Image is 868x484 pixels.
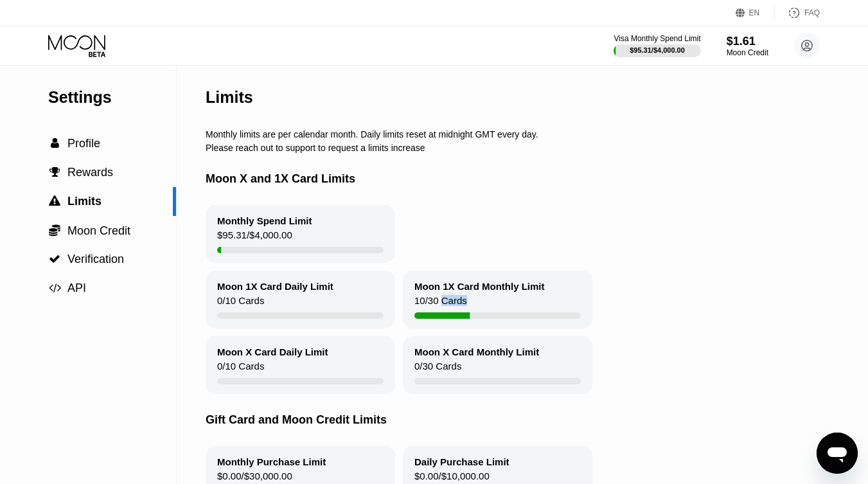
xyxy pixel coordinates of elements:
div: Moon 1X Card Monthly Limit [414,281,545,292]
div: Visa Monthly Spend Limit$95.31/$4,000.00 [614,34,700,57]
div: Settings [48,88,176,107]
div: $1.61 [727,35,768,48]
div: $1.61Moon Credit [727,35,768,57]
span: Verification [67,253,124,265]
div: 10 / 30 Cards [414,295,467,312]
div: EN [749,8,760,17]
div: Visa Monthly Spend Limit [614,34,700,43]
span:  [49,195,60,207]
div: Moon X Card Daily Limit [217,346,328,357]
div: Monthly Spend Limit [217,215,312,226]
div: Moon X Card Monthly Limit [414,346,539,357]
div: Monthly Purchase Limit [217,456,326,467]
span: Rewards [67,166,113,179]
div: 0 / 10 Cards [217,295,264,312]
div:  [48,224,61,237]
span: Profile [67,137,100,150]
div: FAQ [804,8,820,17]
div:  [48,138,61,149]
span:  [49,166,60,178]
div: $95.31 / $4,000.00 [630,46,685,54]
div: Daily Purchase Limit [414,456,509,467]
div:  [48,282,61,294]
div: 0 / 10 Cards [217,361,264,378]
div:  [48,195,61,207]
span: Moon Credit [67,224,130,237]
span:  [51,138,59,149]
span: API [67,282,86,294]
div:  [48,253,61,265]
div: 0 / 30 Cards [414,361,461,378]
div: EN [736,6,775,19]
div: FAQ [775,6,820,19]
span:  [49,282,61,294]
span: Limits [67,195,102,208]
div: Moon Credit [727,48,768,57]
div:  [48,166,61,178]
iframe: Кнопка запуска окна обмена сообщениями [817,433,858,474]
span:  [49,224,60,237]
div: Limits [206,88,253,107]
div: $95.31 / $4,000.00 [217,229,292,247]
div: Moon 1X Card Daily Limit [217,281,333,292]
span:  [49,253,60,265]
